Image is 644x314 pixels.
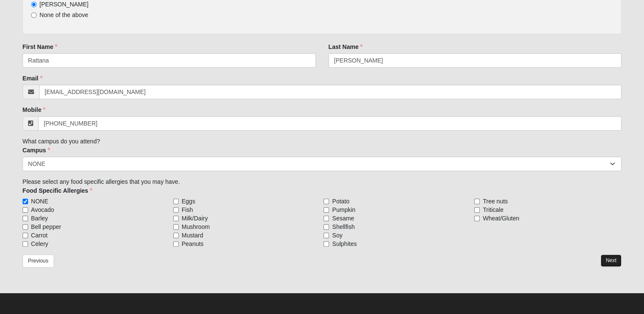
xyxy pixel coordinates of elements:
[23,233,28,238] input: Carrot
[474,199,480,204] input: Tree nuts
[182,240,203,248] span: Peanuts
[31,2,37,7] input: [PERSON_NAME]
[329,43,363,51] label: Last Name
[323,207,329,213] input: Pumpkin
[483,197,508,206] span: Tree nuts
[23,106,46,114] label: Mobile
[23,254,54,268] a: Previous
[23,216,28,221] input: Barley
[23,207,28,213] input: Avocado
[474,207,480,213] input: Triticale
[332,231,342,240] span: Soy
[483,214,519,223] span: Wheat/Gluten
[173,233,179,238] input: Mustard
[483,206,504,214] span: Triticale
[323,233,329,238] input: Soy
[173,216,179,221] input: Milk/Dairy
[173,207,179,213] input: Fish
[332,223,355,231] span: Shellfish
[182,223,210,231] span: Mushroom
[31,231,48,240] span: Carrot
[31,214,48,223] span: Barley
[182,231,203,240] span: Mustard
[23,43,57,51] label: First Name
[23,186,92,195] label: Food Specific Allergies
[332,197,349,206] span: Potato
[601,254,621,267] a: Next
[332,240,357,248] span: Sulphites
[31,12,37,18] input: None of the above
[23,241,28,247] input: Celery
[332,206,355,214] span: Pumpkin
[474,216,480,221] input: Wheat/Gluten
[40,11,88,18] span: None of the above
[323,216,329,221] input: Sesame
[31,240,48,248] span: Celery
[323,241,329,247] input: Sulphites
[182,197,195,206] span: Eggs
[40,1,89,8] span: [PERSON_NAME]
[332,214,354,223] span: Sesame
[31,206,54,214] span: Avocado
[23,224,28,230] input: Bell pepper
[31,197,48,206] span: NONE
[323,224,329,230] input: Shellfish
[173,224,179,230] input: Mushroom
[173,241,179,247] input: Peanuts
[23,146,50,154] label: Campus
[182,206,193,214] span: Fish
[23,199,28,204] input: NONE
[182,214,208,223] span: Milk/Dairy
[323,199,329,204] input: Potato
[23,74,43,83] label: Email
[31,223,61,231] span: Bell pepper
[173,199,179,204] input: Eggs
